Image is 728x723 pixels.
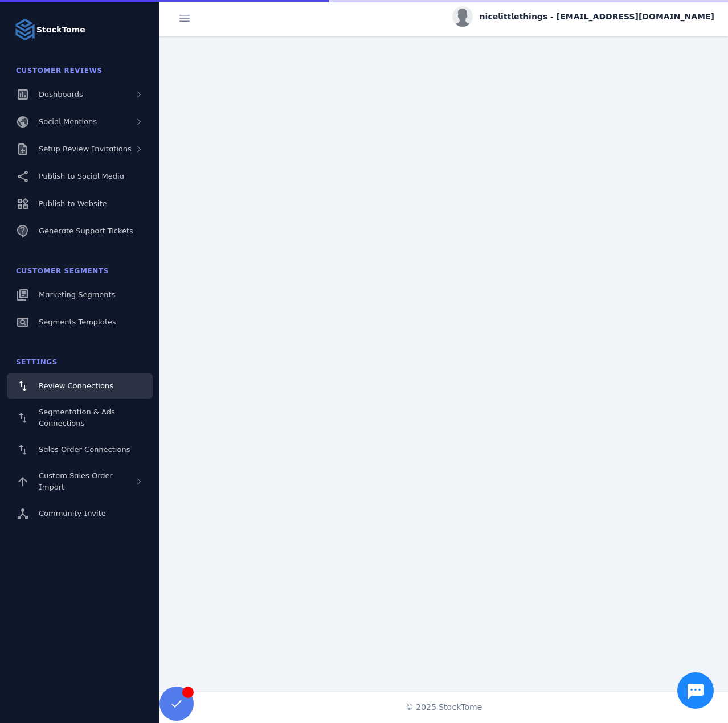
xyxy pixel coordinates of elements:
img: Logo image [14,18,36,41]
span: Community Invite [39,509,106,517]
span: Dashboards [39,90,83,98]
span: Customer Segments [16,267,109,275]
span: Review Connections [39,381,113,390]
a: Publish to Website [7,191,153,216]
span: Segmentation & Ads Connections [39,408,115,428]
span: Social Mentions [39,117,97,126]
span: Custom Sales Order Import [39,471,113,491]
span: Customer Reviews [16,67,103,75]
span: Sales Order Connections [39,445,130,454]
span: © 2025 StackTome [406,701,482,713]
a: Review Connections [7,373,153,399]
span: Marketing Segments [39,290,115,299]
span: nicelittlethings - [EMAIL_ADDRESS][DOMAIN_NAME] [480,11,714,23]
a: Marketing Segments [7,282,153,307]
a: Segmentation & Ads Connections [7,401,153,435]
img: profile.jpg [452,6,473,27]
a: Community Invite [7,501,153,526]
strong: StackTome [36,24,85,36]
a: Publish to Social Media [7,164,153,189]
span: Publish to Website [39,199,107,208]
a: Generate Support Tickets [7,219,153,244]
span: Generate Support Tickets [39,227,133,235]
span: Segments Templates [39,318,116,326]
a: Sales Order Connections [7,437,153,462]
span: Settings [16,358,58,366]
span: Publish to Social Media [39,172,124,180]
a: Segments Templates [7,310,153,335]
span: Setup Review Invitations [39,145,132,153]
button: nicelittlethings - [EMAIL_ADDRESS][DOMAIN_NAME] [452,6,714,27]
